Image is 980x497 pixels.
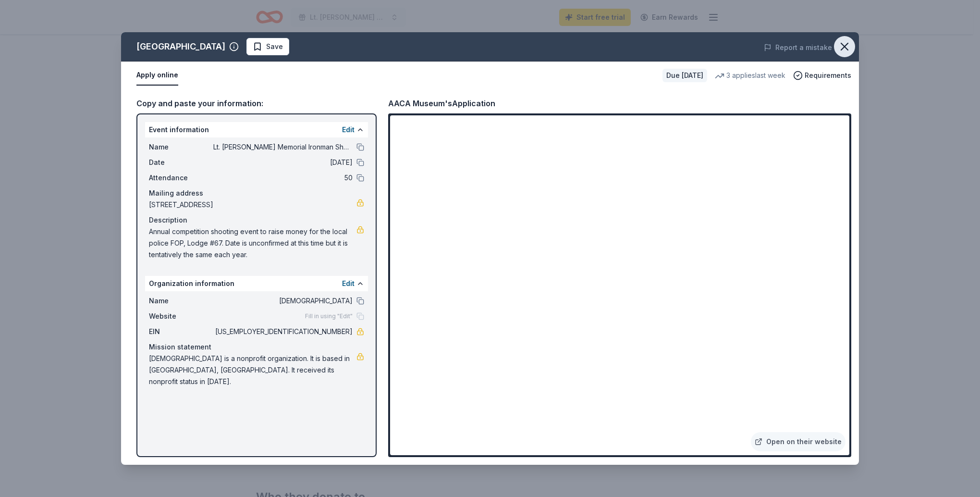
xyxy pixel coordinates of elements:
[662,69,707,82] div: Due [DATE]
[145,122,368,137] div: Event information
[246,38,289,55] button: Save
[715,70,785,81] div: 3 applies last week
[149,341,364,353] div: Mission statement
[751,432,845,451] a: Open on their website
[136,97,377,110] div: Copy and paste your information:
[136,65,178,86] button: Apply online
[342,278,355,289] button: Edit
[266,41,283,52] span: Save
[149,141,213,153] span: Name
[805,70,851,81] span: Requirements
[213,295,353,307] span: [DEMOGRAPHIC_DATA]
[388,97,495,110] div: AACA Museum's Application
[149,326,213,337] span: EIN
[213,141,353,153] span: Lt. [PERSON_NAME] Memorial Ironman Shoot
[149,353,356,387] span: [DEMOGRAPHIC_DATA] is a nonprofit organization. It is based in [GEOGRAPHIC_DATA], [GEOGRAPHIC_DAT...
[149,311,213,322] span: Website
[213,172,353,184] span: 50
[305,312,353,320] span: Fill in using "Edit"
[342,124,355,136] button: Edit
[149,157,213,168] span: Date
[793,70,851,81] button: Requirements
[149,199,356,211] span: [STREET_ADDRESS]
[145,276,368,291] div: Organization information
[149,295,213,307] span: Name
[136,39,225,54] div: [GEOGRAPHIC_DATA]
[149,214,364,226] div: Description
[764,42,832,53] button: Report a mistake
[149,226,356,261] span: Annual competition shooting event to raise money for the local police FOP, Lodge #67. Date is unc...
[213,157,353,168] span: [DATE]
[149,187,364,199] div: Mailing address
[149,172,213,184] span: Attendance
[213,326,353,337] span: [US_EMPLOYER_IDENTIFICATION_NUMBER]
